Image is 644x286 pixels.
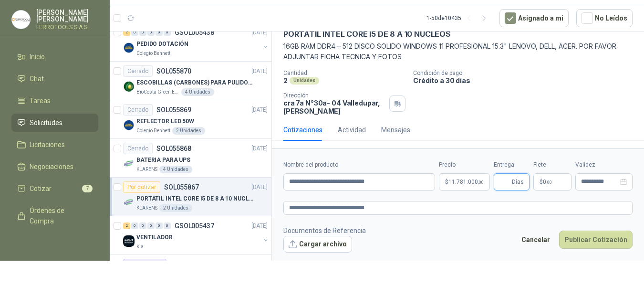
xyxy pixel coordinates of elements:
div: 2 Unidades [172,127,205,135]
button: Publicar Cotización [559,231,633,249]
p: 16GB RAM DDR4 – 512 DISCO SOLIDO WINDOWS 11 PROFESIONAL 15.3" LENOVO, DELL, ACER. POR FAVOR ADJUN... [283,41,633,62]
img: Company Logo [12,11,30,29]
div: 4 Unidades [159,166,192,173]
span: 0 [543,179,552,185]
p: $11.781.000,00 [439,173,490,191]
a: CerradoSOL055870[DATE] Company LogoESCOBILLAS (CARBONES) PARA PULIDORA DEWALTBioCosta Green Energ... [110,62,271,100]
span: ,00 [478,180,484,185]
span: Órdenes de Compra [30,205,89,226]
div: 0 [139,222,146,229]
div: 1 - 50 de 10435 [426,11,492,26]
span: Chat [30,74,44,84]
p: Documentos de Referencia [283,225,366,236]
p: [DATE] [251,222,268,231]
p: VENTILADOR [136,233,173,242]
p: Kia [136,243,144,251]
button: Cargar archivo [283,236,352,253]
div: 0 [147,222,155,229]
div: Cerrado [123,143,153,154]
div: Mensajes [381,125,410,135]
a: Tareas [11,92,98,110]
p: Dirección [283,92,385,99]
div: 0 [164,222,171,229]
p: [DATE] [251,28,268,37]
div: 0 [147,29,155,36]
a: Por cotizarSOL055867[DATE] Company LogoPORTATIL INTEL CORE I5 DE 8 A 10 NUCLEOSKLARENS2 Unidades [110,178,271,216]
a: Solicitudes [11,114,98,132]
div: Por adjudicar [123,259,166,270]
span: Días [512,174,524,190]
label: Validez [575,160,633,169]
p: [DATE] [251,183,268,192]
p: REFLECTOR LED 50W [136,117,194,126]
a: Licitaciones [11,136,98,154]
a: Negociaciones [11,158,98,176]
label: Precio [439,160,490,169]
p: FERROTOOLS S.A.S. [36,24,98,30]
a: CerradoSOL055869[DATE] Company LogoREFLECTOR LED 50WColegio Bennett2 Unidades [110,100,271,139]
p: [DATE] [251,260,268,269]
div: Unidades [290,77,319,85]
button: Asignado a mi [499,9,569,27]
p: GSOL005438 [175,29,214,36]
p: Colegio Bennett [136,127,170,135]
img: Company Logo [123,197,135,208]
p: 2 [283,76,288,85]
p: PEDIDO DOTACIÓN [136,40,188,49]
p: [PERSON_NAME] [PERSON_NAME] [36,9,98,22]
p: [DATE] [251,144,268,153]
span: Cotizar [30,183,52,194]
img: Company Logo [123,235,135,247]
a: CerradoSOL055868[DATE] Company LogoBATERIA PARA UPSKLARENS4 Unidades [110,139,271,178]
div: 0 [131,222,138,229]
img: Company Logo [123,81,135,92]
button: No Leídos [576,9,633,27]
p: Colegio Bennett [136,50,170,57]
a: Chat [11,70,98,88]
span: 7 [82,185,93,192]
div: 0 [164,29,171,36]
div: 2 [123,222,130,229]
button: Cancelar [516,231,555,249]
p: PORTATIL INTEL CORE I5 DE 8 A 10 NUCLEOS [283,29,451,39]
p: GSOL005437 [175,222,214,229]
span: ,00 [546,180,552,185]
p: Cantidad [283,70,405,76]
p: SOL055869 [156,106,191,113]
span: Solicitudes [30,117,62,128]
p: Condición de pago [413,70,640,76]
div: Cotizaciones [283,125,322,135]
p: SOL055870 [156,68,191,74]
p: PORTATIL INTEL CORE I5 DE 8 A 10 NUCLEOS [136,194,255,203]
p: KLARENS [136,204,157,212]
div: Actividad [338,125,366,135]
img: Company Logo [123,119,135,131]
span: $ [540,179,543,185]
p: cra 7a N°30a- 04 Valledupar , [PERSON_NAME] [283,99,385,115]
p: [DATE] [251,106,268,115]
p: BATERIA PARA UPS [136,156,190,165]
p: SOL055867 [164,184,199,191]
p: ESCOBILLAS (CARBONES) PARA PULIDORA DEWALT [136,78,255,87]
a: Órdenes de Compra [11,201,98,230]
p: KLARENS [136,166,157,173]
label: Entrega [494,160,530,169]
label: Flete [533,160,571,169]
img: Company Logo [123,42,135,53]
span: 11.781.000 [448,179,484,185]
p: Crédito a 30 días [413,76,640,85]
a: Remisiones [11,234,98,252]
div: 0 [131,29,138,36]
span: Negociaciones [30,161,73,172]
p: [DATE] [251,67,268,76]
div: Cerrado [123,104,153,116]
div: 2 Unidades [159,204,192,212]
a: 2 0 0 0 0 0 GSOL005437[DATE] Company LogoVENTILADORKia [123,220,270,251]
span: Inicio [30,52,45,62]
p: $ 0,00 [533,173,571,191]
p: BioCosta Green Energy S.A.S [136,88,179,96]
div: 2 [123,29,130,36]
div: 0 [139,29,146,36]
div: 0 [156,222,163,229]
img: Company Logo [123,158,135,169]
